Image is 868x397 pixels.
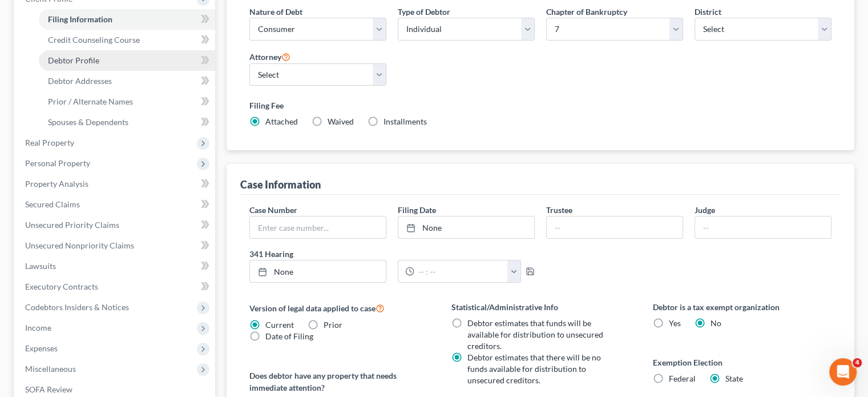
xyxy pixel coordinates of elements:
a: Open in help center [68,317,160,326]
span: Unsecured Priority Claims [25,220,119,230]
a: None [250,260,386,282]
span: disappointed reaction [70,280,99,303]
span: Debtor estimates that there will be no funds available for distribution to unsecured creditors. [467,352,601,385]
a: Prior / Alternate Names [39,91,215,112]
input: Enter case number... [250,216,386,238]
span: Installments [383,117,427,126]
span: Expenses [25,343,58,353]
span: 4 [853,358,862,367]
label: District [695,6,721,18]
span: Secured Claims [25,199,80,209]
span: Spouses & Dependents [48,117,128,127]
div: Close [200,5,221,25]
a: Unsecured Nonpriority Claims [16,235,215,256]
span: 😐 [106,280,122,303]
label: Exemption Election [653,356,831,368]
span: Current [265,320,294,330]
span: Lawsuits [25,261,56,271]
span: Attached [265,117,298,126]
span: Filing Information [48,14,112,24]
span: Yes [669,318,681,328]
span: 😃 [135,280,152,303]
span: Debtor Profile [48,55,99,65]
a: Secured Claims [16,194,215,215]
label: 341 Hearing [244,248,540,260]
span: Real Property [25,138,74,147]
label: Chapter of Bankruptcy [546,6,627,18]
span: Prior [324,320,342,330]
a: None [398,216,534,238]
label: Statistical/Administrative Info [451,301,630,313]
input: -- [695,216,831,238]
a: Unsecured Priority Claims [16,215,215,235]
span: Unsecured Nonpriority Claims [25,240,134,250]
a: Executory Contracts [16,276,215,297]
span: Prior / Alternate Names [48,97,133,106]
a: Lawsuits [16,256,215,276]
label: Attorney [249,50,290,63]
span: Debtor estimates that funds will be available for distribution to unsecured creditors. [467,318,603,351]
label: Debtor is a tax exempt organization [653,301,831,313]
input: -- : -- [414,260,507,282]
span: State [725,374,743,383]
label: Filing Date [398,204,436,216]
a: Spouses & Dependents [39,112,215,133]
span: Miscellaneous [25,364,76,374]
a: Filing Information [39,9,215,30]
label: Type of Debtor [398,6,450,18]
span: Debtor Addresses [48,76,112,86]
span: Personal Property [25,158,90,168]
button: Expand window [179,5,200,26]
span: Codebtors Insiders & Notices [25,302,129,312]
span: 😞 [76,280,92,303]
div: Did this answer your question? [14,268,215,281]
span: Federal [669,374,696,383]
button: go back [7,5,29,26]
label: Does debtor have any property that needs immediate attention? [249,370,428,394]
label: Judge [695,204,715,216]
a: Debtor Profile [39,50,215,71]
span: Property Analysis [25,179,88,189]
span: Date of Filing [265,331,313,341]
div: Case Information [240,178,321,191]
label: Trustee [546,204,572,216]
span: Executory Contracts [25,282,98,291]
input: -- [547,216,683,238]
span: smiley reaction [129,280,159,303]
label: Version of legal data applied to case [249,301,428,315]
span: Waived [328,117,354,126]
span: SOFA Review [25,384,72,394]
span: No [710,318,721,328]
label: Nature of Debt [249,6,302,18]
label: Filing Fee [249,99,831,111]
a: Credit Counseling Course [39,30,215,50]
span: Income [25,323,51,332]
label: Case Number [249,204,297,216]
a: Debtor Addresses [39,71,215,91]
span: neutral face reaction [99,280,129,303]
span: Credit Counseling Course [48,35,140,45]
iframe: Intercom live chat [829,358,857,386]
a: Property Analysis [16,174,215,194]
